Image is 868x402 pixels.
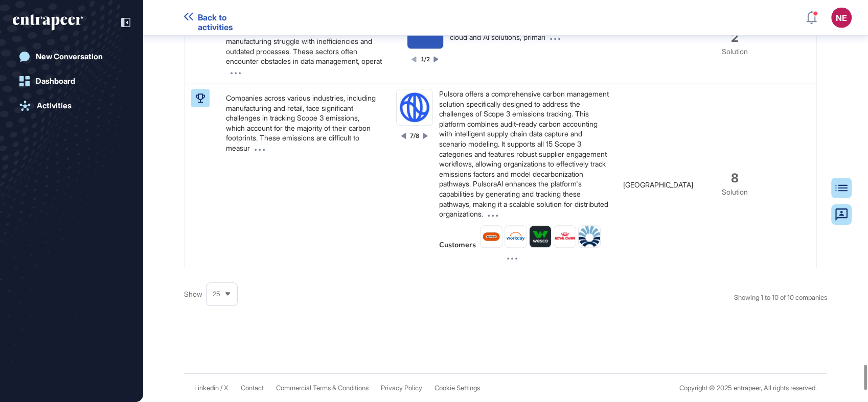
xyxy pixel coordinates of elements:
[679,384,817,392] div: Copyright © 2025 entrapeer, All rights reserved.
[13,46,130,67] a: New Conversation
[439,89,611,220] div: Pulsora offers a comprehensive carbon management solution specifically designed to address the ch...
[579,226,600,247] img: Pernod Ricard-logo
[439,240,476,250] span: Customers
[36,52,103,61] div: New Conversation
[184,13,262,22] a: Back to activities
[554,226,576,247] img: Royal Canin-logo
[704,83,765,288] div: Solution
[831,8,852,28] button: NE
[731,34,739,42] span: 2
[241,384,264,392] span: Contact
[530,226,551,247] img: WESCO International-logo
[37,101,72,110] div: Activities
[220,384,222,392] span: /
[224,384,229,392] a: X
[226,93,380,154] p: Companies across various industries, including manufacturing and retail, face significant challen...
[184,290,202,298] span: Show
[410,132,419,141] div: 7/8
[734,291,827,304] div: Showing 1 to 10 of 10 companies
[704,7,765,83] div: Solution
[13,14,83,31] div: entrapeer-logo
[36,77,75,86] div: Dashboard
[481,226,502,247] img: Bouygues-logo
[276,384,369,392] a: Commercial Terms & Conditions
[13,71,130,91] a: Dashboard
[397,90,432,126] img: Watershed-logo
[421,56,430,64] div: 1/2
[13,96,130,116] a: Activities
[435,384,480,392] a: Cookie Settings
[450,13,611,43] div: Microsoft has developed a robust technological infrastructure that includes a diverse portfolio o...
[194,384,219,392] a: Linkedin
[213,290,220,298] span: 25
[505,231,527,242] img: WORKDAY-logo
[423,26,428,36] div: A
[381,384,422,392] a: Privacy Policy
[197,13,262,32] span: Back to activities
[623,180,693,191] span: [GEOGRAPHIC_DATA]
[226,17,391,77] p: The deep tech market faces significant challenges as industries such as healthcare, finance, and ...
[731,175,739,182] span: 8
